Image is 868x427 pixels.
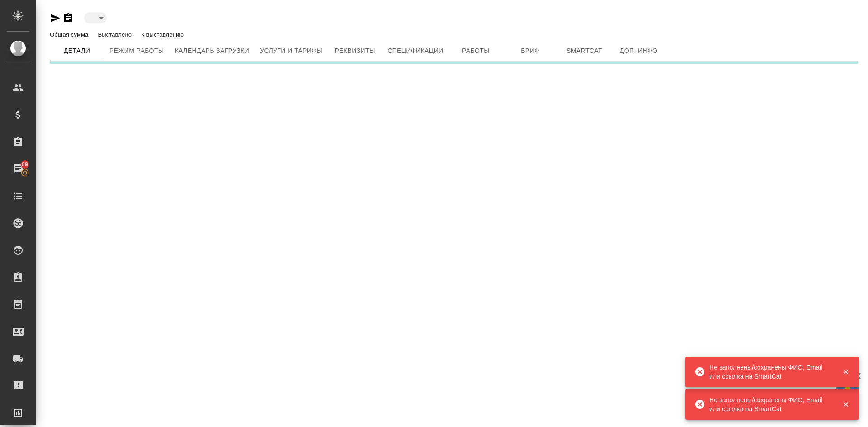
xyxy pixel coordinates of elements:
[709,363,829,381] div: Не заполнены/сохранены ФИО, Email или ссылка на SmartCat
[563,45,606,56] span: Smartcat
[84,12,107,23] div: ​
[617,45,660,56] span: Доп. инфо
[836,368,855,376] button: Закрыть
[333,45,377,56] span: Реквизиты
[836,400,855,408] button: Закрыть
[509,45,552,56] span: Бриф
[175,45,250,56] span: Календарь загрузки
[141,31,186,38] p: К выставлению
[260,45,322,56] span: Услуги и тарифы
[98,31,134,38] p: Выставлено
[454,45,498,56] span: Работы
[709,395,829,413] div: Не заполнены/сохранены ФИО, Email или ссылка на SmartCat
[50,13,61,23] button: Скопировать ссылку для ЯМессенджера
[109,45,164,56] span: Режим работы
[50,31,90,38] p: Общая сумма
[2,158,34,180] a: 89
[63,13,74,23] button: Скопировать ссылку
[16,160,33,169] span: 89
[55,45,99,56] span: Детали
[387,45,443,56] span: Спецификации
